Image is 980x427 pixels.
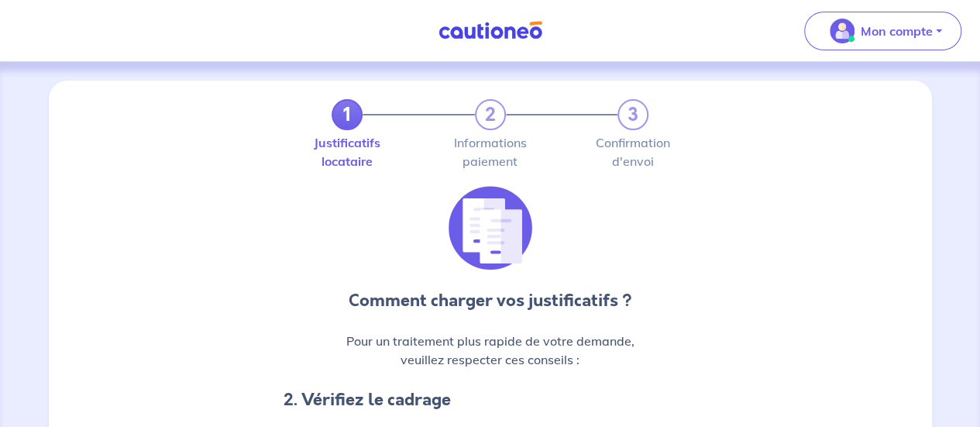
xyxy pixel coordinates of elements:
[284,387,697,412] h4: 2. Vérifiez le cadrage
[284,288,697,313] p: Comment charger vos justificatifs ?
[475,136,506,167] label: Informations paiement
[284,332,697,369] p: Pour un traitement plus rapide de votre demande, veuillez respecter ces conseils :
[804,12,961,50] button: illu_account_valid_menu.svgMon compte
[830,19,854,43] img: illu_account_valid_menu.svg
[332,136,363,167] label: Justificatifs locataire
[617,136,648,167] label: Confirmation d'envoi
[332,99,363,130] a: 1
[449,186,532,270] img: illu_list_justif.svg
[861,22,933,40] p: Mon compte
[432,21,548,40] img: Cautioneo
